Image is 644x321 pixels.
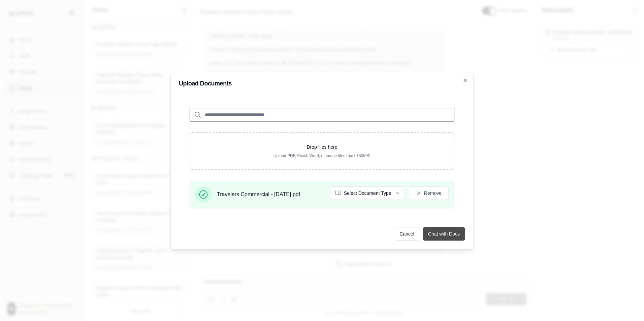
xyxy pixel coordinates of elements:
button: Chat with Docs [423,227,465,241]
h2: Upload Documents [179,80,465,86]
button: Remove [409,186,449,200]
span: Travelers Commercial - [DATE].pdf [217,190,300,199]
p: Drop files here [201,144,443,150]
button: Cancel [394,227,420,241]
p: Upload PDF, Excel, Word, or image files (max 150MB) [201,153,443,158]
